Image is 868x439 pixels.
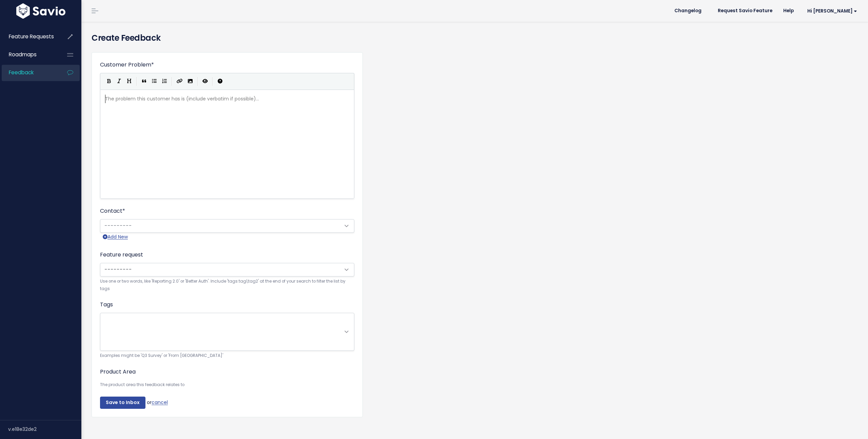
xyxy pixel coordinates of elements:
[100,368,136,376] label: Product Area
[15,3,67,19] img: logo-white.9d6f32f41409.svg
[9,51,37,58] span: Roadmaps
[8,420,81,438] div: v.e18e32de2
[103,233,128,241] a: Add New
[100,61,154,69] label: Customer Problem
[100,301,113,309] label: Tags
[159,76,170,87] button: Numbered List
[215,76,225,87] button: Markdown Guide
[124,76,134,87] button: Heading
[100,352,354,359] small: Examples might be 'Q3 Survey' or 'From [GEOGRAPHIC_DATA]'
[100,381,354,388] small: The product area this feedback relates to
[200,76,210,87] button: Toggle Preview
[2,47,56,62] a: Roadmaps
[2,29,56,44] a: Feature Requests
[100,278,354,292] small: Use one or two words, like 'Reporting 2.0' or 'Better Auth'. Include 'tags:tag1,tag2' at the end ...
[100,207,125,215] label: Contact
[104,76,114,87] button: Bold
[100,397,145,409] input: Save to Inbox
[9,69,34,76] span: Feedback
[674,8,702,13] span: Changelog
[185,76,195,87] button: Import an image
[778,6,799,16] a: Help
[712,6,778,16] a: Request Savio Feature
[152,399,168,406] a: cancel
[136,77,137,85] i: |
[149,76,159,87] button: Generic List
[9,33,54,40] span: Feature Requests
[212,77,213,85] i: |
[139,76,149,87] button: Quote
[799,6,863,16] a: Hi [PERSON_NAME]
[807,8,857,14] span: Hi [PERSON_NAME]
[172,77,172,85] i: |
[92,32,858,44] h4: Create Feedback
[197,77,198,85] i: |
[114,76,124,87] button: Italic
[2,65,56,80] a: Feedback
[174,76,185,87] button: Create Link
[100,61,354,409] form: or
[100,251,143,259] label: Feature request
